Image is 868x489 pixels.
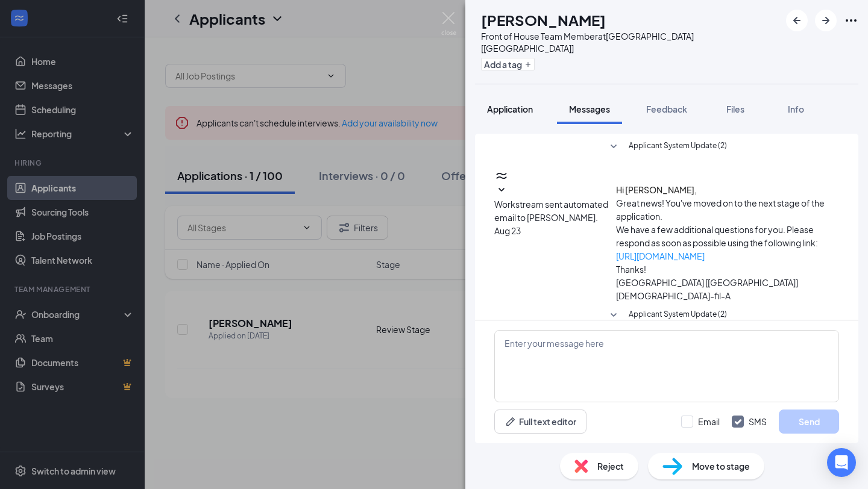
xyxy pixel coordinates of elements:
span: Messages [569,104,610,114]
svg: WorkstreamLogo [494,169,509,183]
button: ArrowLeftNew [786,10,808,31]
svg: Pen [505,416,517,428]
span: Reject [597,459,624,473]
button: SmallChevronDownApplicant System Update (2) [606,308,727,323]
h4: Hi [PERSON_NAME], [616,183,839,196]
div: Front of House Team Member at [GEOGRAPHIC_DATA] [[GEOGRAPHIC_DATA]] [481,30,780,54]
span: Workstream sent automated email to [PERSON_NAME]. [494,199,608,223]
span: Files [726,104,744,114]
p: We have a few additional questions for you. Please respond as soon as possible using the followin... [616,223,839,249]
p: [GEOGRAPHIC_DATA] [[GEOGRAPHIC_DATA]] [DEMOGRAPHIC_DATA]-fil-A [616,276,839,302]
span: Applicant System Update (2) [629,308,727,323]
svg: SmallChevronDown [494,183,509,198]
span: Move to stage [692,459,750,473]
button: PlusAdd a tag [481,58,535,70]
span: Aug 23 [494,224,521,237]
svg: SmallChevronDown [606,308,621,323]
svg: Ellipses [844,13,858,28]
span: Applicant System Update (2) [629,140,727,154]
span: Application [487,104,533,114]
svg: SmallChevronDown [606,140,621,154]
button: Full text editorPen [494,410,587,434]
p: Thanks! [616,263,839,276]
div: Open Intercom Messenger [827,448,856,477]
svg: ArrowRight [819,13,833,28]
a: [URL][DOMAIN_NAME] [616,251,705,261]
button: Send [779,410,839,434]
svg: Plus [524,61,532,68]
svg: ArrowLeftNew [790,13,804,28]
button: SmallChevronDownApplicant System Update (2) [606,140,727,154]
span: Feedback [646,104,687,114]
h1: [PERSON_NAME] [481,10,606,30]
button: ArrowRight [815,10,837,31]
span: Info [788,104,804,114]
p: Great news! You've moved on to the next stage of the application. [616,196,839,223]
